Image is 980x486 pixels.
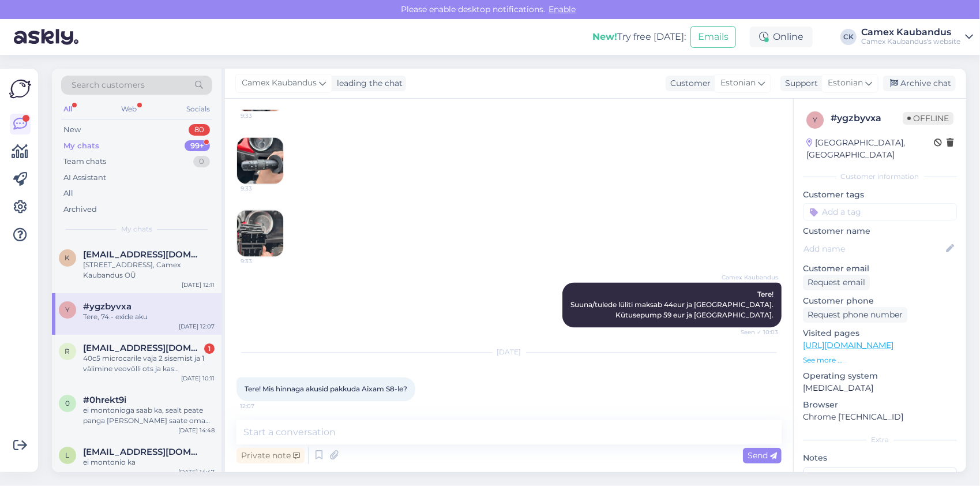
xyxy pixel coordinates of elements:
span: k [65,253,70,262]
div: Request phone number [803,307,907,323]
span: 9:33 [241,185,284,193]
div: Online [750,27,813,47]
span: 9:33 [241,257,284,266]
span: Tere! Mis hinnaga akusid pakkuda Aixam S8-le? [245,385,407,394]
b: New! [592,31,617,42]
span: listopadneon@gmail.com [83,447,203,457]
span: Offline [903,112,953,125]
p: [MEDICAL_DATA] [803,382,957,394]
p: Chrome [TECHNICAL_ID] [803,411,957,423]
a: Camex KaubandusCamex Kaubandus's website [861,28,973,46]
div: Camex Kaubandus's website [861,37,960,46]
span: Tere! Suuna/tulede lüliti maksab 44eur ja [GEOGRAPHIC_DATA]. Kütusepump 59 eur ja [GEOGRAPHIC_DATA]. [570,290,774,320]
div: [DATE] 14:48 [178,426,215,435]
img: Askly Logo [9,78,31,100]
img: Attachment [237,211,283,257]
div: Support [780,77,818,89]
div: [DATE] 14:47 [178,468,215,476]
div: 99+ [185,140,210,152]
div: Try free [DATE]: [592,30,686,44]
button: Emails [690,26,736,48]
img: Attachment [237,138,283,184]
p: Customer email [803,263,957,275]
input: Add a tag [803,203,957,220]
div: # ygzbyvxa [831,111,903,125]
div: 80 [189,124,210,136]
div: All [63,188,73,199]
p: Notes [803,452,957,464]
div: Team chats [63,156,106,167]
div: [DATE] [236,347,782,358]
span: Send [748,450,777,461]
span: Enable [545,4,579,14]
input: Add name [803,242,944,255]
span: Camex Kaubandus [242,77,317,89]
div: Web [119,102,140,117]
div: Private note [236,448,305,463]
div: AI Assistant [63,172,106,184]
div: Archived [63,204,97,215]
span: Seen ✓ 10:03 [735,328,778,337]
div: Camex Kaubandus [861,28,960,37]
p: See more ... [803,355,957,365]
div: [GEOGRAPHIC_DATA], [GEOGRAPHIC_DATA] [806,137,934,161]
span: raknor@mail.ee [83,343,203,353]
span: l [66,451,70,459]
div: [DATE] 10:11 [181,374,215,383]
div: Socials [184,102,212,117]
span: Estonian [828,77,863,89]
div: Extra [803,435,957,445]
div: [DATE] 12:07 [179,322,215,331]
span: 9:33 [241,112,284,121]
p: Customer tags [803,189,957,201]
span: kalvis.lusis@gmail.com [83,249,203,260]
p: Customer phone [803,295,957,307]
div: 1 [204,343,215,354]
div: ei montonio ka [83,457,215,468]
div: New [63,124,81,136]
div: All [61,102,74,117]
span: #0hrekt9i [83,395,126,405]
div: 40c5 microcarile vaja 2 sisemist ja 1 välimine veovõlli ots ja kas orginaalrihma näitab 043 või o... [83,353,215,374]
div: 0 [193,156,210,167]
div: Tere, 74.- exide aku [83,312,215,322]
div: Request email [803,275,870,290]
div: My chats [63,140,99,152]
span: 0 [65,399,70,408]
div: [DATE] 12:11 [182,281,215,289]
div: Archive chat [883,76,956,91]
span: r [65,347,70,356]
div: CK [840,29,857,45]
p: Customer name [803,225,957,237]
div: Customer [666,77,711,89]
span: Search customers [72,79,145,91]
p: Operating system [803,370,957,382]
div: ei montonioga saab ka, sealt peate panga [PERSON_NAME] saate oma pangast maksta [83,405,215,426]
p: Visited pages [803,327,957,339]
div: leading the chat [332,77,403,89]
span: y [65,305,70,314]
span: Camex Kaubandus [722,274,778,282]
span: y [813,115,817,124]
span: #ygzbyvxa [83,301,132,312]
div: Customer information [803,171,957,182]
span: 12:07 [240,402,283,411]
span: Estonian [720,77,756,89]
span: My chats [121,224,152,234]
div: [STREET_ADDRESS], Camex Kaubandus OÜ [83,260,215,281]
p: Browser [803,399,957,411]
a: [URL][DOMAIN_NAME] [803,340,893,350]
